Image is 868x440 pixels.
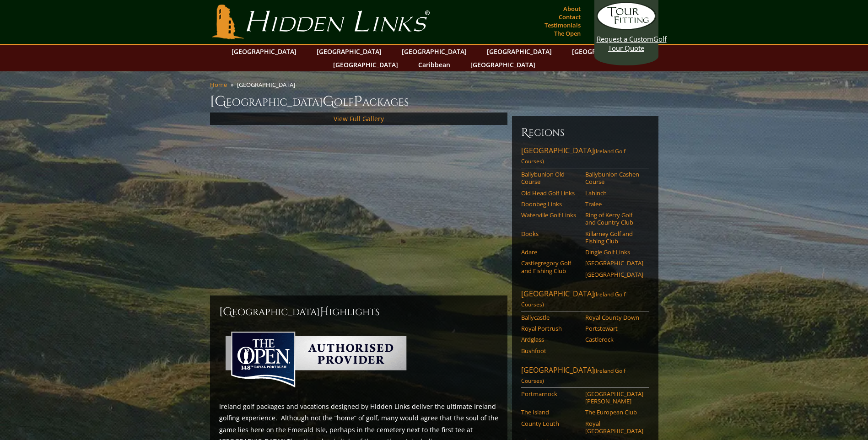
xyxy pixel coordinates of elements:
a: Request a CustomGolf Tour Quote [597,2,656,53]
a: Castlerock [585,336,643,343]
a: Testimonials [542,19,583,32]
a: Royal [GEOGRAPHIC_DATA] [585,420,643,435]
span: (Ireland Golf Courses) [521,367,625,385]
a: County Louth [521,420,579,427]
span: G [323,92,334,111]
a: The European Club [585,408,643,416]
h6: Regions [521,125,649,140]
span: H [320,305,329,319]
span: (Ireland Golf Courses) [521,147,625,165]
a: Ardglass [521,336,579,343]
a: Contact [556,11,583,23]
a: [GEOGRAPHIC_DATA] [312,45,386,58]
a: Caribbean [414,58,455,71]
a: [GEOGRAPHIC_DATA] [329,58,403,71]
a: Bushfoot [521,347,579,354]
span: P [354,92,362,111]
a: Lahinch [585,189,643,197]
a: Home [210,80,227,89]
a: [GEOGRAPHIC_DATA] [482,45,556,58]
a: [GEOGRAPHIC_DATA] [585,271,643,278]
a: The Island [521,408,579,416]
a: [GEOGRAPHIC_DATA] [567,45,642,58]
a: Old Head Golf Links [521,189,579,197]
a: Castlegregory Golf and Fishing Club [521,259,579,274]
li: [GEOGRAPHIC_DATA] [237,80,299,89]
a: Ring of Kerry Golf and Country Club [585,211,643,226]
a: Dingle Golf Links [585,248,643,256]
a: [GEOGRAPHIC_DATA] [227,45,301,58]
a: Dooks [521,230,579,237]
a: [GEOGRAPHIC_DATA](Ireland Golf Courses) [521,365,649,388]
a: Royal Portrush [521,325,579,332]
a: Ballybunion Old Course [521,171,579,186]
a: [GEOGRAPHIC_DATA][PERSON_NAME] [585,390,643,405]
a: [GEOGRAPHIC_DATA](Ireland Golf Courses) [521,145,649,168]
a: Portmarnock [521,390,579,397]
a: [GEOGRAPHIC_DATA] [397,45,471,58]
a: [GEOGRAPHIC_DATA] [466,58,540,71]
a: Killarney Golf and Fishing Club [585,230,643,245]
h2: [GEOGRAPHIC_DATA] ighlights [219,305,498,319]
a: [GEOGRAPHIC_DATA](Ireland Golf Courses) [521,289,649,311]
a: Adare [521,248,579,256]
a: [GEOGRAPHIC_DATA] [585,259,643,267]
span: Request a Custom [597,34,653,43]
h1: [GEOGRAPHIC_DATA] olf ackages [210,92,658,111]
a: Ballybunion Cashen Course [585,171,643,186]
a: Tralee [585,200,643,208]
a: Royal County Down [585,314,643,321]
a: Doonbeg Links [521,200,579,208]
a: Ballycastle [521,314,579,321]
a: Waterville Golf Links [521,211,579,219]
span: (Ireland Golf Courses) [521,290,625,308]
a: The Open [552,27,583,40]
a: About [561,2,583,15]
a: Portstewart [585,325,643,332]
a: View Full Gallery [334,114,384,123]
